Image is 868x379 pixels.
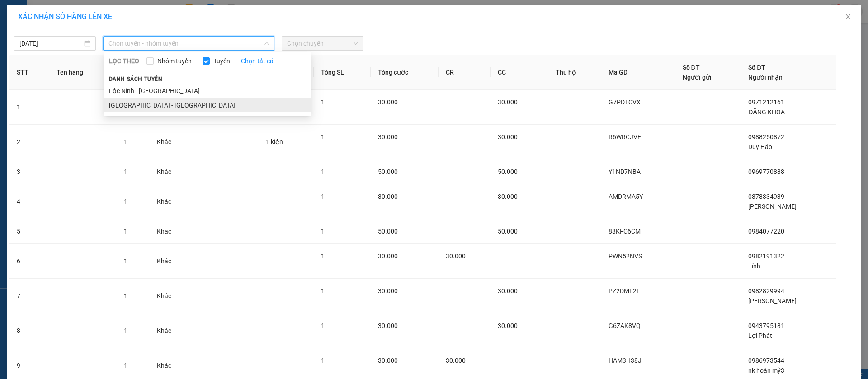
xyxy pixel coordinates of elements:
button: Close [835,5,861,30]
span: 50.000 [498,168,518,175]
span: 30.000 [498,133,518,140]
td: Khác [150,184,193,219]
span: 0986973544 [748,357,784,364]
td: 1 [9,90,49,125]
span: Duy Hảo [748,143,772,150]
span: 0971212161 [748,98,784,106]
span: 0969770888 [748,168,784,175]
td: Khác [150,219,193,244]
span: G6ZAK8VQ [609,322,641,329]
span: 50.000 [378,228,398,235]
span: 1 [321,133,325,140]
td: Khác [150,244,193,279]
span: 30.000 [498,322,518,329]
th: CC [491,55,548,90]
span: 1 kiện [266,138,283,145]
span: 1 [321,193,325,200]
span: XÁC NHẬN SỐ HÀNG LÊN XE [18,12,112,21]
td: 5 [9,219,49,244]
span: 0378334939 [748,193,784,200]
span: 30.000 [446,253,466,260]
span: 1 [321,253,325,260]
span: 1 [124,362,127,369]
span: 30.000 [378,98,398,106]
span: Chọn chuyến [287,37,358,50]
span: [PERSON_NAME] [748,297,797,304]
a: Chọn tất cả [241,56,274,66]
span: 0982829994 [748,287,784,295]
span: 30.000 [378,253,398,260]
span: 50.000 [498,228,518,235]
span: 1 [124,228,127,235]
input: 13/09/2025 [19,38,82,48]
span: 1 [321,357,325,364]
td: 7 [9,279,49,313]
span: Tuyến [210,56,234,66]
span: 1 [124,292,127,299]
span: 1 [124,257,127,265]
li: Lộc Ninh - [GEOGRAPHIC_DATA] [104,84,311,98]
th: Mã GD [601,55,675,90]
th: Thu hộ [548,55,601,90]
span: Số ĐT [683,64,700,71]
td: Khác [150,159,193,184]
span: Danh sách tuyến [104,75,168,83]
span: 30.000 [378,287,398,295]
span: HAM3H38J [609,357,642,364]
span: nk hoàn mỹ3 [748,367,784,374]
td: 8 [9,313,49,348]
span: [PERSON_NAME] [748,203,797,210]
span: 30.000 [378,322,398,329]
span: 1 [321,228,325,235]
span: 30.000 [446,357,466,364]
span: down [264,41,269,46]
span: 50.000 [378,168,398,175]
th: Tổng cước [371,55,439,90]
td: Khác [150,313,193,348]
th: Tổng SL [314,55,371,90]
span: 0984077220 [748,228,784,235]
span: 1 [124,168,127,175]
span: 30.000 [498,193,518,200]
span: R6WRCJVE [609,133,641,140]
span: 30.000 [378,193,398,200]
span: Người gửi [683,74,712,81]
span: Người nhận [748,74,783,81]
span: PZ2DMF2L [609,287,640,295]
th: Tên hàng [49,55,117,90]
span: 30.000 [378,133,398,140]
span: 30.000 [378,357,398,364]
span: Số ĐT [748,64,765,71]
span: Tính [748,262,760,270]
span: 1 [124,327,127,334]
span: 88KFC6CM [609,228,641,235]
span: 1 [321,322,325,329]
span: PWN52NVS [609,253,642,260]
span: Chọn tuyến - nhóm tuyến [108,37,269,50]
span: LỌC THEO [109,56,139,66]
td: 4 [9,184,49,219]
td: Khác [150,125,193,159]
span: Y1ND7NBA [609,168,641,175]
span: 0982191322 [748,253,784,260]
td: 6 [9,244,49,279]
span: 0943795181 [748,322,784,329]
span: 1 [321,287,325,295]
span: 1 [124,198,127,205]
span: 1 [124,138,127,145]
th: STT [9,55,49,90]
span: AMDRMA5Y [609,193,643,200]
span: 30.000 [498,98,518,106]
span: close [844,13,852,20]
span: 1 [321,98,325,106]
th: CR [439,55,491,90]
span: ĐĂNG KHOA [748,108,784,116]
td: 3 [9,159,49,184]
span: 1 [321,168,325,175]
span: 30.000 [498,287,518,295]
li: [GEOGRAPHIC_DATA] - [GEOGRAPHIC_DATA] [104,98,311,112]
td: 2 [9,125,49,159]
span: Lợi Phát [748,332,772,339]
td: Khác [150,279,193,313]
span: G7PDTCVX [609,98,641,106]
